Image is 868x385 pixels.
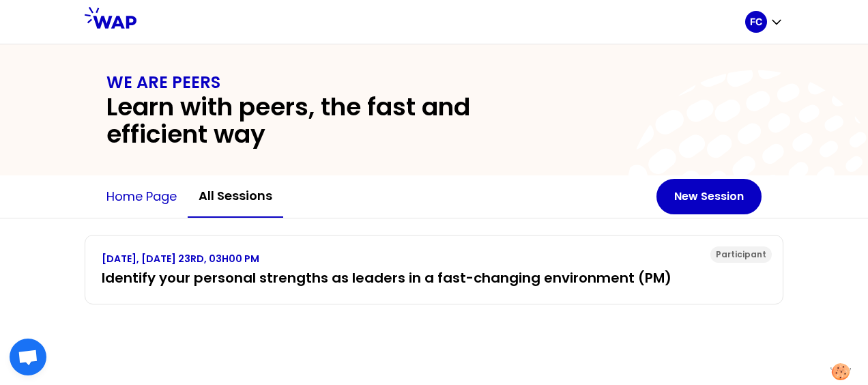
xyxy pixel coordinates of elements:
[656,179,762,214] button: New Session
[750,15,762,29] p: FC
[10,339,46,375] div: Ouvrir le chat
[710,246,772,263] div: Participant
[745,11,783,33] button: FC
[102,252,766,287] a: [DATE], [DATE] 23RD, 03H00 PMIdentify your personal strengths as leaders in a fast-changing envir...
[106,94,565,148] h2: Learn with peers, the fast and efficient way
[96,176,188,217] button: Home page
[102,268,766,287] h3: Identify your personal strengths as leaders in a fast-changing environment (PM)
[102,252,766,266] p: [DATE], [DATE] 23RD, 03H00 PM
[188,175,283,218] button: All sessions
[106,72,762,94] h1: WE ARE PEERS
